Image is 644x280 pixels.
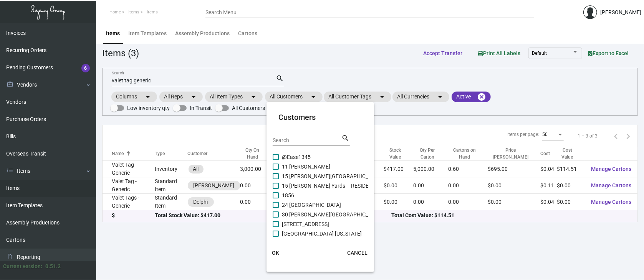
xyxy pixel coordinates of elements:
span: @Ease1345 [282,152,311,162]
span: CANCEL [348,250,368,256]
div: Current version: [3,262,42,270]
span: 30 [PERSON_NAME][GEOGRAPHIC_DATA] - Residences [282,210,413,219]
button: CANCEL [341,246,374,260]
span: OK [272,250,279,256]
span: 15 [PERSON_NAME][GEOGRAPHIC_DATA] – RESIDENCES [282,172,419,181]
span: [STREET_ADDRESS] [282,219,329,229]
div: 0.51.2 [45,262,61,270]
mat-card-title: Customers [279,111,362,123]
span: 24 [GEOGRAPHIC_DATA] [282,200,341,210]
span: 1856 [282,191,294,200]
button: OK [263,246,288,260]
mat-icon: search [342,134,350,143]
span: 15 [PERSON_NAME] Yards – RESIDENCES - Inactive [282,181,405,190]
span: [GEOGRAPHIC_DATA] [US_STATE] [282,229,362,238]
span: 11 [PERSON_NAME] [282,162,330,171]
